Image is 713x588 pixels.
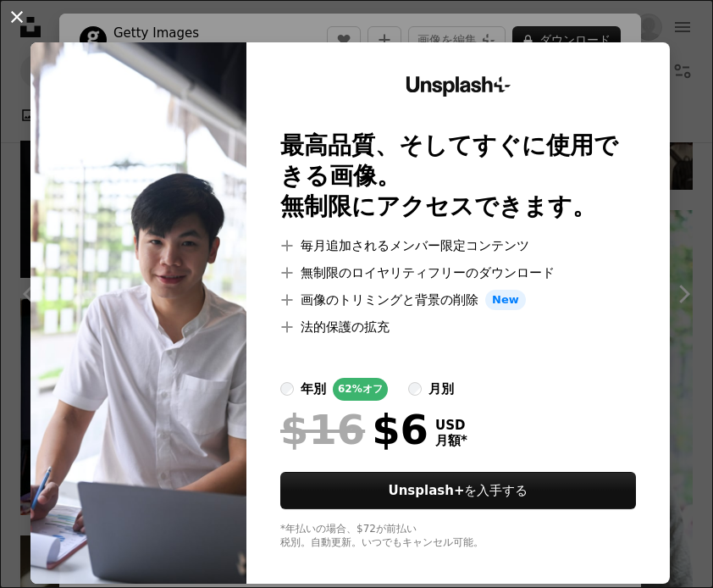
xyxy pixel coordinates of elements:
li: 無制限のロイヤリティフリーのダウンロード [280,263,636,283]
input: 年別62%オフ [280,382,294,396]
a: Unsplash+を入手する [280,472,636,509]
div: $6 [280,408,428,452]
input: 月別 [408,382,422,396]
div: 月別 [428,379,454,399]
li: 毎月追加されるメンバー限定コンテンツ [280,236,636,256]
strong: Unsplash+ [389,483,465,498]
li: 画像のトリミングと背景の削除 [280,290,636,310]
h2: 最高品質、そしてすぐに使用できる画像。 無制限にアクセスできます。 [280,130,636,222]
div: 62% オフ [333,378,388,401]
li: 法的保護の拡充 [280,317,636,337]
div: *年払いの場合、 $72 が前払い 税別。自動更新。いつでもキャンセル可能。 [280,523,636,550]
span: $16 [280,408,365,452]
span: USD [435,418,467,433]
div: 年別 [301,379,326,399]
span: New [485,290,526,310]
